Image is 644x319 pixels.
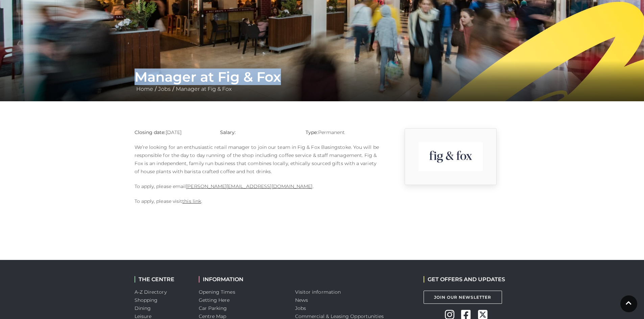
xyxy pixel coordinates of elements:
a: Join Our Newsletter [424,291,502,304]
a: Jobs [295,305,306,311]
p: [DATE] [135,128,210,136]
p: To apply, please visit . [135,197,381,205]
a: Visitor information [295,289,341,295]
p: We’re looking for an enthusiastic retail manager to join our team in Fig & Fox Basingstoke. You w... [135,143,381,176]
a: Dining [135,305,151,311]
strong: Type: [306,129,318,135]
strong: Closing date: [135,129,166,135]
p: Permanent [306,128,381,136]
a: Jobs [157,86,172,92]
h2: THE CENTRE [135,276,189,283]
a: Home [135,86,155,92]
a: News [295,297,308,303]
a: Shopping [135,297,158,303]
a: [PERSON_NAME][EMAIL_ADDRESS][DOMAIN_NAME] [186,183,312,189]
a: A-Z Directory [135,289,167,295]
a: Manager at Fig & Fox [174,86,233,92]
a: Getting Here [199,297,230,303]
a: Car Parking [199,305,227,311]
div: / / [129,69,515,93]
img: uQHC_1695117070_tbEp.jpeg [419,142,483,171]
h1: Manager at Fig & Fox [135,69,510,85]
a: this link [182,198,201,204]
h2: GET OFFERS AND UPDATES [424,276,505,283]
h2: INFORMATION [199,276,285,283]
a: Opening Times [199,289,235,295]
strong: Salary: [220,129,236,135]
p: To apply, please email . [135,182,381,190]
